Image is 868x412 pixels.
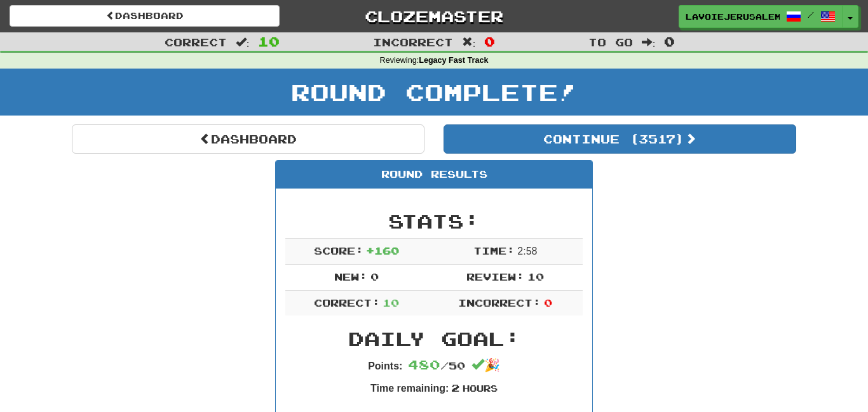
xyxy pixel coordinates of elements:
[370,270,379,282] span: 0
[276,161,592,189] div: Round Results
[466,270,524,282] span: Review:
[686,11,780,22] span: lavoiejerusalem
[285,328,583,349] h2: Daily Goal:
[314,244,363,256] span: Score:
[370,383,449,394] strong: Time remaining:
[419,56,488,65] strong: Legacy Fast Track
[808,10,814,19] span: /
[544,296,552,309] span: 0
[366,244,399,256] span: + 160
[444,124,796,154] button: Continue (3517)
[458,296,541,309] span: Incorrect:
[258,34,280,49] span: 10
[527,270,544,282] span: 10
[471,358,500,372] span: 🎉
[463,383,498,394] small: Hours
[588,36,633,48] span: To go
[679,5,843,28] a: lavoiejerusalem /
[285,211,583,232] h2: Stats:
[72,124,424,154] a: Dashboard
[165,36,227,48] span: Correct
[408,359,465,371] span: / 50
[664,34,675,49] span: 0
[383,296,399,309] span: 10
[373,36,453,48] span: Incorrect
[462,37,476,48] span: :
[368,361,402,371] strong: Points:
[334,270,367,282] span: New:
[4,79,864,105] h1: Round Complete!
[451,382,459,394] span: 2
[314,296,380,309] span: Correct:
[517,246,537,256] span: 2 : 58
[408,357,440,372] span: 480
[236,37,250,48] span: :
[299,5,569,27] a: Clozemaster
[10,5,280,27] a: Dashboard
[473,244,515,256] span: Time:
[484,34,495,49] span: 0
[642,37,656,48] span: :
